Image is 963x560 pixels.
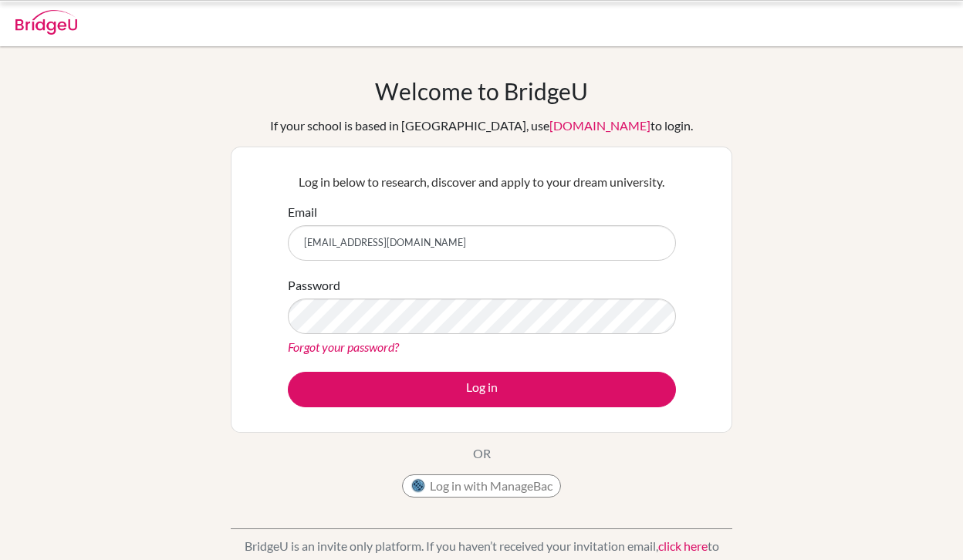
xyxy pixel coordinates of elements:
[270,116,693,135] div: If your school is based in [GEOGRAPHIC_DATA], use to login.
[288,372,676,407] button: Log in
[658,538,708,553] a: click here
[288,276,340,295] label: Password
[288,173,676,191] p: Log in below to research, discover and apply to your dream university.
[375,77,588,105] h1: Welcome to BridgeU
[473,444,491,463] p: OR
[549,118,650,133] a: [DOMAIN_NAME]
[288,339,399,354] a: Forgot your password?
[15,10,77,35] img: Bridge-U
[288,203,317,221] label: Email
[402,474,561,498] button: Log in with ManageBac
